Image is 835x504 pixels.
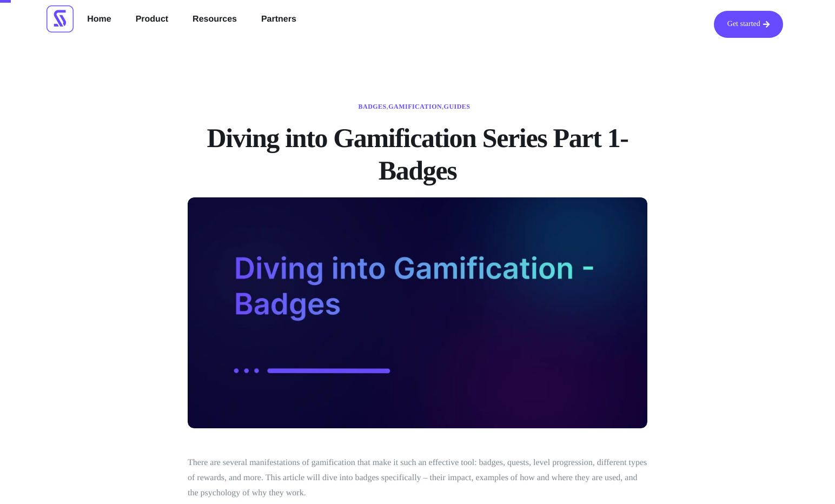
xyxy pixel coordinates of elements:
[253,11,304,28] a: Partners
[188,197,647,428] img: Diving into gamification - badges (Thumbnail)
[444,103,470,110] a: Guides
[47,5,74,32] img: Scrimmage Square Icon Logo
[79,11,304,28] nav: Menu
[359,103,387,110] a: Badges
[359,103,470,111] span: , ,
[184,11,245,28] a: Resources
[388,103,442,110] a: Gamification
[188,122,647,187] h1: Diving into Gamification Series Part 1- Badges
[128,11,176,28] a: Product
[188,455,647,501] p: There are several manifestations of gamification that make it such an effective tool: badges, que...
[79,11,119,28] a: Home
[714,11,783,38] a: Get started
